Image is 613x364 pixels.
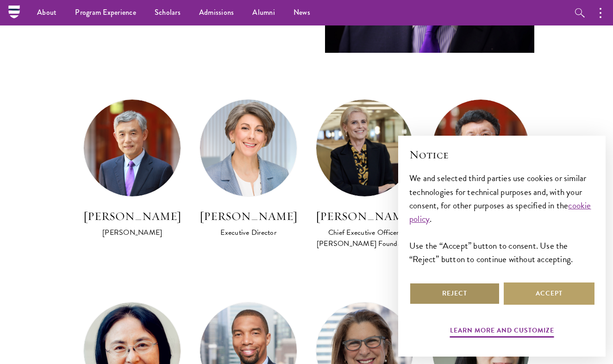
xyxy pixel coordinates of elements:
[83,99,181,239] a: [PERSON_NAME] [PERSON_NAME]
[316,99,413,250] a: [PERSON_NAME] Chief Executive Officer, [PERSON_NAME] Foundation
[409,282,500,305] button: Reject
[409,199,591,226] a: cookie policy
[200,227,297,238] div: Executive Director
[83,227,181,238] div: [PERSON_NAME]
[450,325,554,339] button: Learn more and customize
[432,99,530,288] a: [PERSON_NAME] Pan Executive [PERSON_NAME] and Professor, [GEOGRAPHIC_DATA], [GEOGRAPHIC_DATA]
[316,227,413,249] div: Chief Executive Officer, [PERSON_NAME] Foundation
[200,99,297,239] a: [PERSON_NAME] Executive Director
[83,208,181,224] h3: [PERSON_NAME]
[200,208,297,224] h3: [PERSON_NAME]
[409,147,594,163] h2: Notice
[409,171,594,265] div: We and selected third parties use cookies or similar technologies for technical purposes and, wit...
[316,208,413,224] h3: [PERSON_NAME]
[504,282,594,305] button: Accept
